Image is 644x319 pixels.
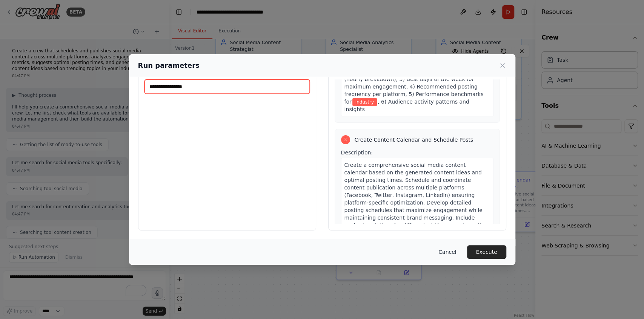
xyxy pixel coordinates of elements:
span: Create a comprehensive social media content calendar based on the generated content ideas and opt... [344,162,484,236]
div: 3 [341,135,350,144]
span: Description: [341,150,373,156]
span: Variable: industry [352,98,377,106]
button: Execute [467,245,506,259]
span: Create Content Calendar and Schedule Posts [355,136,473,143]
span: A comprehensive analytics report including: 1) Current engagement metrics analysis with key perfo... [344,53,489,105]
button: Cancel [432,245,462,259]
span: , 6) Audience activity patterns and insights [344,99,469,112]
h2: Run parameters [138,60,200,71]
